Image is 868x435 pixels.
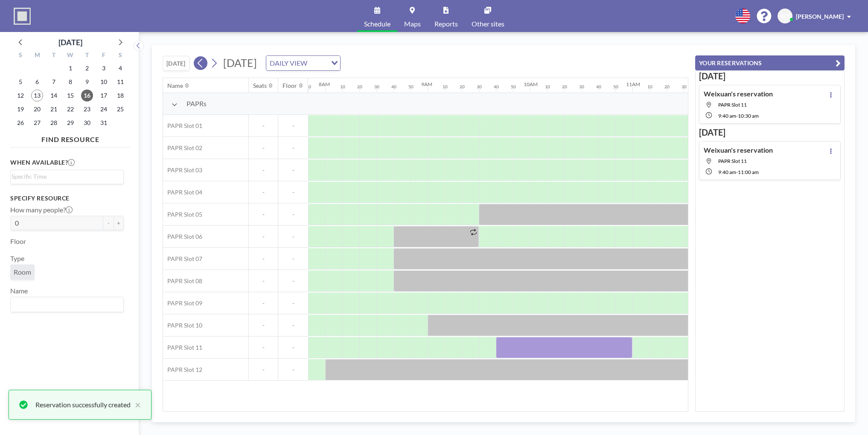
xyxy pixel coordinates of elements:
[103,216,114,230] button: -
[98,117,110,129] span: Friday, October 31, 2025
[46,50,62,61] div: T
[249,277,278,285] span: -
[278,166,308,174] span: -
[736,169,738,175] span: -
[48,103,60,115] span: Tuesday, October 21, 2025
[391,84,396,90] div: 40
[64,103,76,115] span: Wednesday, October 22, 2025
[278,255,308,263] span: -
[278,188,308,196] span: -
[695,55,845,70] button: YOUR RESERVATIONS
[10,237,26,246] label: Floor
[62,50,79,61] div: W
[511,84,516,90] div: 50
[48,90,60,101] span: Tuesday, October 14, 2025
[249,144,278,152] span: -
[114,90,126,101] span: Saturday, October 18, 2025
[114,216,124,230] button: +
[10,287,28,295] label: Name
[718,101,747,108] span: PAPR Slot 11
[131,400,141,410] button: close
[699,127,841,138] h3: [DATE]
[283,82,297,90] div: Floor
[31,117,43,129] span: Monday, October 27, 2025
[95,50,112,61] div: F
[579,84,584,90] div: 30
[596,84,601,90] div: 40
[15,90,26,101] span: Sunday, October 12, 2025
[114,76,126,88] span: Saturday, October 11, 2025
[163,233,202,241] span: PAPR Slot 06
[249,188,278,196] span: -
[163,255,202,263] span: PAPR Slot 07
[249,299,278,307] span: -
[79,50,95,61] div: T
[682,84,687,90] div: 30
[249,233,278,241] span: -
[10,132,131,144] h4: FIND RESOURCE
[278,211,308,218] span: -
[704,146,773,154] h4: Weixuan's reservation
[15,117,26,129] span: Sunday, October 26, 2025
[266,56,340,70] div: Search for option
[15,76,26,88] span: Sunday, October 5, 2025
[81,90,93,101] span: Thursday, October 16, 2025
[738,113,759,119] span: 10:30 AM
[114,62,126,74] span: Saturday, October 4, 2025
[10,254,24,263] label: Type
[64,117,76,129] span: Wednesday, October 29, 2025
[81,103,93,115] span: Thursday, October 23, 2025
[718,169,736,175] span: 9:40 AM
[14,8,31,25] img: organization-logo
[699,71,841,81] h3: [DATE]
[35,400,131,410] div: Reservation successfully created
[14,268,31,276] span: Room
[249,166,278,174] span: -
[167,82,183,90] div: Name
[81,76,93,88] span: Thursday, October 9, 2025
[249,122,278,130] span: -
[357,84,362,90] div: 20
[278,344,308,351] span: -
[494,84,499,90] div: 40
[796,13,844,20] span: [PERSON_NAME]
[163,56,189,71] button: [DATE]
[163,122,202,130] span: PAPR Slot 01
[10,206,73,214] label: How many people?
[15,103,26,115] span: Sunday, October 19, 2025
[249,322,278,329] span: -
[434,20,458,27] span: Reports
[340,84,345,90] div: 10
[81,62,93,74] span: Thursday, October 2, 2025
[736,113,738,119] span: -
[48,117,60,129] span: Tuesday, October 28, 2025
[404,20,421,27] span: Maps
[163,211,202,218] span: PAPR Slot 05
[11,297,123,312] div: Search for option
[443,84,448,90] div: 10
[278,299,308,307] span: -
[29,50,46,61] div: M
[112,50,128,61] div: S
[163,277,202,285] span: PAPR Slot 08
[163,144,202,152] span: PAPR Slot 02
[12,172,119,181] input: Search for option
[364,20,390,27] span: Schedule
[12,50,29,61] div: S
[718,113,736,119] span: 9:40 AM
[163,299,202,307] span: PAPR Slot 09
[562,84,567,90] div: 20
[64,76,76,88] span: Wednesday, October 8, 2025
[249,255,278,263] span: -
[98,103,110,115] span: Friday, October 24, 2025
[718,158,747,164] span: PAPR Slot 11
[249,211,278,218] span: -
[12,299,119,310] input: Search for option
[31,76,43,88] span: Monday, October 6, 2025
[163,166,202,174] span: PAPR Slot 03
[98,62,110,74] span: Friday, October 3, 2025
[98,76,110,88] span: Friday, October 10, 2025
[310,58,326,69] input: Search for option
[421,81,432,87] div: 9AM
[374,84,379,90] div: 30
